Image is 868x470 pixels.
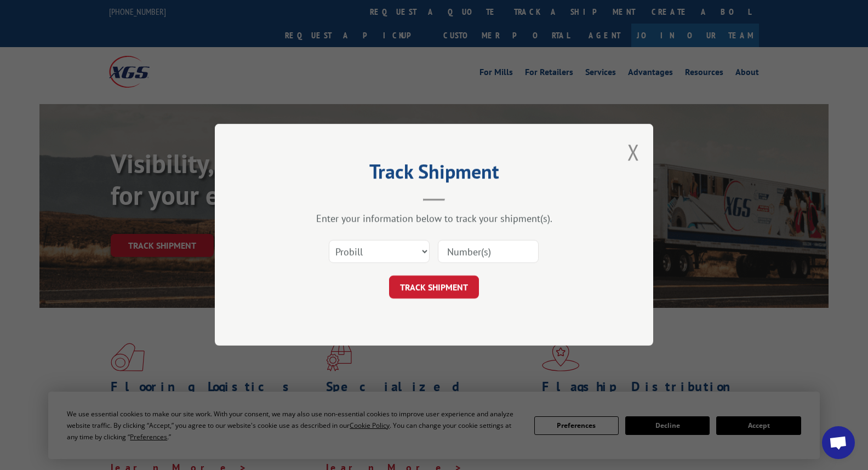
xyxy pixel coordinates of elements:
[822,426,855,459] div: Open chat
[270,213,598,225] div: Enter your information below to track your shipment(s).
[438,240,539,263] input: Number(s)
[627,137,639,167] button: Close modal
[389,276,479,299] button: TRACK SHIPMENT
[270,164,598,185] h2: Track Shipment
